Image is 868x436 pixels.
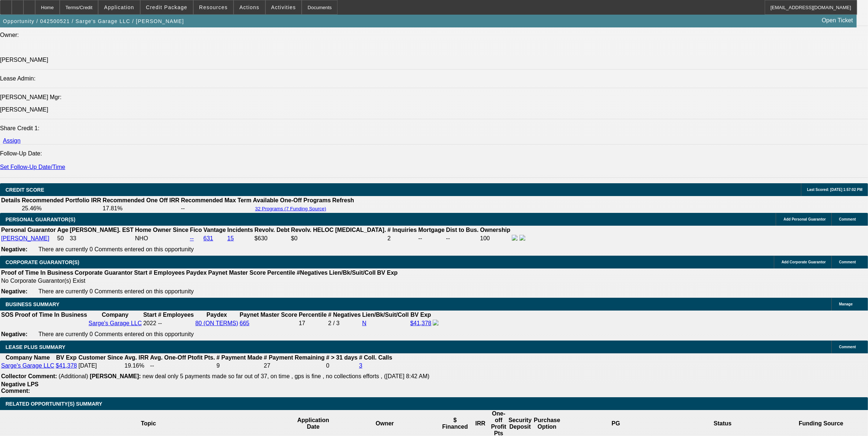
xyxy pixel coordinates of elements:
b: # Negatives [328,312,361,318]
a: $41,378 [56,362,77,369]
th: Recommended One Off IRR [102,197,180,204]
td: -- [446,234,479,243]
b: # Employees [149,270,185,276]
a: Open Ticket [819,14,856,27]
th: Refresh [332,197,355,204]
td: $0 [291,234,387,243]
span: Activities [271,4,296,10]
span: Credit Package [146,4,187,10]
td: 19.16% [124,362,149,369]
span: There are currently 0 Comments entered on this opportunity [38,331,194,337]
button: Credit Package [141,0,193,14]
b: Customer Since [78,354,123,361]
td: 100 [480,234,511,243]
th: Proof of Time In Business [15,311,87,319]
td: 17.81% [102,205,180,212]
span: LEASE PLUS SUMMARY [5,344,66,350]
b: Paynet Master Score [240,312,297,318]
b: Company [102,312,128,318]
b: Avg. One-Off Ptofit Pts. [150,354,215,361]
b: Home Owner Since [135,227,189,233]
span: (Additional) [59,373,88,379]
b: # Payment Made [216,354,262,361]
span: There are currently 0 Comments entered on this opportunity [38,288,194,294]
b: Percentile [267,270,295,276]
td: $630 [254,234,290,243]
b: #Negatives [297,270,328,276]
span: new deal only 5 payments made so far out of 37, on time , gps is fine , no collections efforts , ... [142,373,429,379]
a: -- [190,235,194,241]
b: BV Exp [410,312,431,318]
span: CORPORATE GUARANTOR(S) [5,259,79,265]
b: Company Name [5,354,50,361]
a: Assign [3,138,21,144]
span: Manage [839,302,853,306]
b: Lien/Bk/Suit/Coll [362,312,409,318]
span: BUSINESS SUMMARY [5,301,59,307]
b: # > 31 days [326,354,358,361]
span: Comment [839,345,856,349]
button: Application [98,0,139,14]
b: Mortgage [418,227,445,233]
span: Actions [239,4,260,10]
b: # Employees [158,312,194,318]
th: Proof of Time In Business [1,269,74,277]
b: Avg. IRR [124,354,149,361]
button: 32 Programs (7 Funding Source) [253,206,328,212]
b: # Coll. Calls [359,354,392,361]
td: 9 [216,362,262,369]
b: Negative LPS Comment: [1,381,38,394]
a: Sarge's Garage LLC [89,320,142,326]
b: [PERSON_NAME]. EST [70,227,134,233]
td: No Corporate Guarantor(s) Exist [1,277,401,285]
span: Opportunity / 042500521 / Sarge's Garage LLC / [PERSON_NAME] [3,18,184,24]
a: [PERSON_NAME] [1,235,49,241]
th: SOS [1,311,14,319]
div: 17 [299,320,327,327]
span: -- [158,320,162,326]
span: Add Corporate Guarantor [782,260,826,264]
span: RELATED OPPORTUNITY(S) SUMMARY [5,401,102,407]
td: [DATE] [78,362,123,369]
b: Revolv. Debt [254,227,290,233]
span: There are currently 0 Comments entered on this opportunity [38,246,194,252]
b: # Inquiries [387,227,417,233]
span: CREDIT SCORE [5,187,44,193]
a: 15 [227,235,234,241]
span: Last Scored: [DATE] 1:57:02 PM [807,188,863,192]
b: Personal Guarantor [1,227,56,233]
b: Incidents [227,227,253,233]
td: NHO [135,234,189,243]
td: -- [180,205,252,212]
b: Collector Comment: [1,373,57,379]
td: 25.46% [21,205,101,212]
span: Comment [839,260,856,264]
b: Fico [190,227,202,233]
b: Corporate Guarantor [75,270,133,276]
b: Revolv. HELOC [MEDICAL_DATA]. [291,227,386,233]
b: Negative: [1,331,27,337]
b: Dist to Bus. [446,227,479,233]
button: Activities [266,0,302,14]
span: Resources [199,4,228,10]
b: BV Exp [56,354,77,361]
b: [PERSON_NAME]: [90,373,141,379]
td: -- [150,362,215,369]
th: Recommended Max Term [180,197,252,204]
b: Age [57,227,68,233]
span: Application [104,4,134,10]
td: 27 [264,362,325,369]
th: Recommended Portfolio IRR [21,197,101,204]
img: linkedin-icon.png [519,235,525,241]
td: 2022 [143,319,157,327]
td: 0 [326,362,358,369]
button: Resources [194,0,233,14]
b: Vantage [204,227,226,233]
b: Percentile [299,312,327,318]
div: 2 / 3 [328,320,361,327]
img: facebook-icon.png [512,235,518,241]
b: Start [134,270,147,276]
b: Negative: [1,246,27,252]
td: -- [418,234,445,243]
b: # Payment Remaining [264,354,325,361]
